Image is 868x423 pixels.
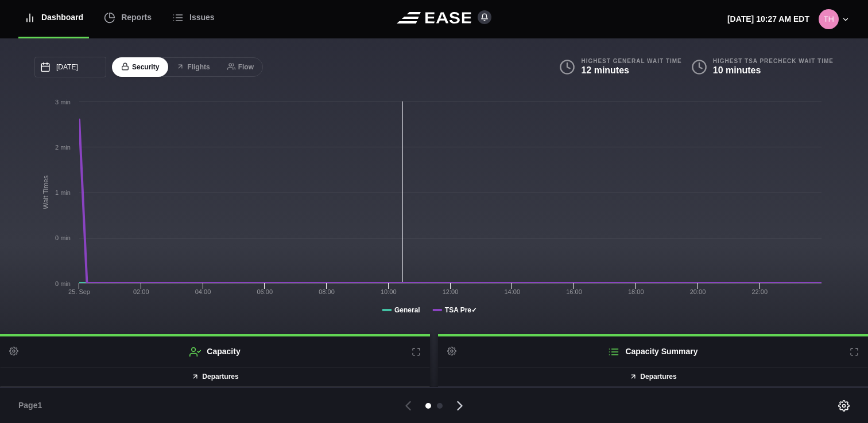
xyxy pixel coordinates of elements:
[55,144,71,151] tspan: 2 min
[18,399,47,412] span: Page 1
[195,288,211,295] text: 04:00
[727,13,809,25] p: [DATE] 10:27 AM EDT
[438,367,868,387] button: Departures
[581,57,681,65] b: Highest General Wait Time
[504,288,520,295] text: 14:00
[34,57,106,77] input: mm/dd/yyyy
[55,99,71,105] tspan: 3 min
[42,175,50,209] tspan: Wait Times
[381,288,397,295] text: 10:00
[55,234,71,241] tspan: 0 min
[751,288,768,295] text: 22:00
[257,288,273,295] text: 06:00
[218,57,263,77] button: Flow
[819,9,839,29] img: 80ca9e2115b408c1dc8c56a444986cd3
[133,288,149,295] text: 02:00
[566,288,582,295] text: 16:00
[443,288,459,295] text: 12:00
[713,65,761,75] b: 10 minutes
[445,306,477,314] tspan: TSA Pre✓
[394,306,420,314] tspan: General
[319,288,335,295] text: 08:00
[68,288,90,295] tspan: 25. Sep
[167,57,219,77] button: Flights
[55,280,71,287] tspan: 0 min
[581,65,629,75] b: 12 minutes
[690,288,706,295] text: 20:00
[628,288,644,295] text: 18:00
[112,57,168,77] button: Security
[438,336,868,367] h2: Capacity Summary
[55,189,71,196] tspan: 1 min
[713,57,834,65] b: Highest TSA PreCheck Wait Time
